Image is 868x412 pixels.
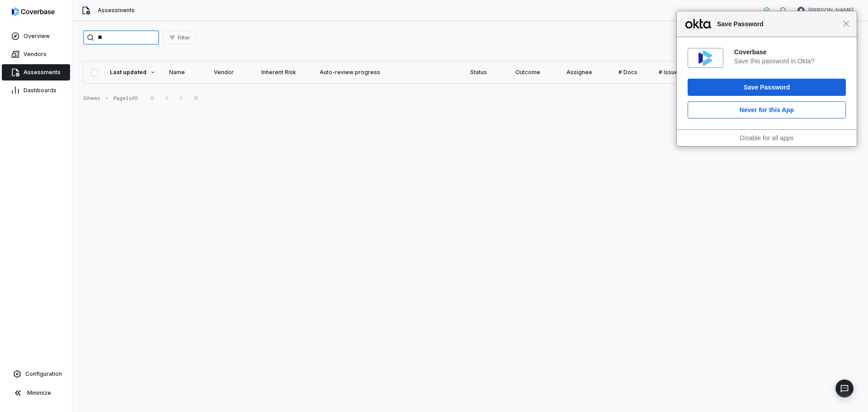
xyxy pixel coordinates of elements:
[4,384,68,402] button: Minimize
[2,64,70,81] a: Assessments
[2,82,70,99] a: Dashboards
[4,366,68,382] a: Configuration
[98,7,135,14] span: Assessments
[698,50,712,66] img: d5YQXMAAAAASUVORK5CYII=
[24,51,47,58] span: Vendors
[169,69,203,76] div: Name
[740,134,793,142] a: Disable for all apps
[110,69,159,76] div: Last updated
[688,101,846,118] button: Never for this App
[712,19,843,29] span: Save Password
[163,31,196,44] button: Filter
[808,7,854,14] span: [PERSON_NAME]
[797,7,805,14] img: Andrew Wright avatar
[25,370,62,378] span: Configuration
[734,57,846,65] div: Save this password in Okta?
[618,69,648,76] div: # Docs
[12,7,55,16] img: logo-D7KZi-bG.svg
[113,95,138,102] div: Page 1 of 0
[515,69,556,76] div: Outcome
[659,69,691,76] div: # Issues
[178,34,190,41] span: Filter
[2,28,70,44] a: Overview
[2,46,70,62] a: Vendors
[24,87,57,94] span: Dashboards
[214,69,250,76] div: Vendor
[320,69,460,76] div: Auto-review progress
[734,48,846,56] div: Coverbase
[83,95,100,102] div: 0 items
[261,69,309,76] div: Inherent Risk
[106,95,108,101] div: •
[843,20,849,27] span: Close
[24,33,50,40] span: Overview
[566,69,607,76] div: Assignee
[27,389,51,397] span: Minimize
[792,4,859,17] button: Andrew Wright avatar[PERSON_NAME]
[688,79,846,96] button: Save Password
[470,69,505,76] div: Status
[24,69,61,76] span: Assessments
